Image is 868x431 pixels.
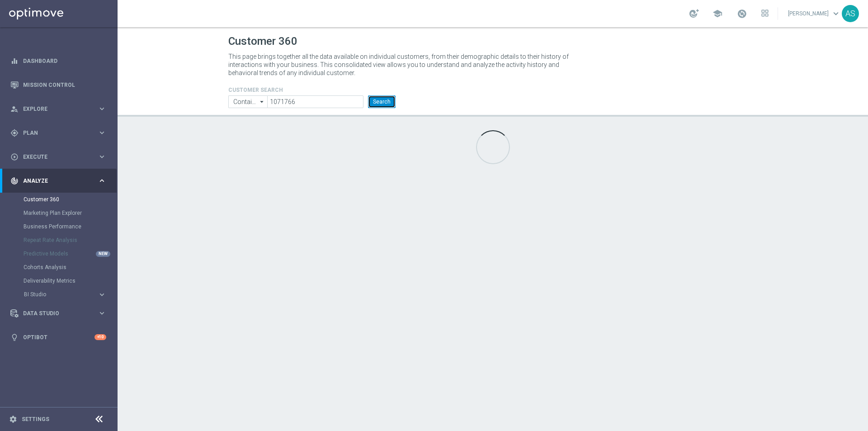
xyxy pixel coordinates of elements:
i: keyboard_arrow_right [98,128,106,137]
h1: Customer 360 [228,35,757,48]
div: Deliverability Metrics [24,274,117,288]
span: Data Studio [23,311,98,316]
button: person_search Explore keyboard_arrow_right [10,105,107,113]
input: Enter CID, Email, name or phone [267,95,363,108]
i: play_circle_outline [10,153,19,161]
div: Business Performance [24,220,117,233]
i: settings [9,415,17,423]
div: Mission Control [10,73,106,97]
i: keyboard_arrow_right [98,309,106,317]
a: Mission Control [23,73,106,97]
i: keyboard_arrow_right [98,104,106,113]
p: This page brings together all the data available on individual customers, from their demographic ... [228,52,576,77]
div: Dashboard [10,49,106,73]
a: Cohorts Analysis [24,264,94,271]
div: Customer 360 [24,193,117,206]
div: NEW [96,251,110,257]
button: Mission Control [10,81,107,89]
span: Execute [23,154,98,160]
i: keyboard_arrow_right [98,290,106,299]
span: Analyze [23,178,98,184]
div: Data Studio [10,309,98,317]
h4: CUSTOMER SEARCH [228,87,396,93]
a: Business Performance [24,223,94,230]
button: play_circle_outline Execute keyboard_arrow_right [10,153,107,161]
a: Marketing Plan Explorer [24,209,94,217]
a: Optibot [23,325,94,349]
a: Dashboard [23,49,106,73]
button: track_changes Analyze keyboard_arrow_right [10,177,107,185]
i: arrow_drop_down [258,96,267,108]
div: Repeat Rate Analysis [24,233,117,247]
i: lightbulb [10,333,19,341]
div: Marketing Plan Explorer [24,206,117,220]
button: gps_fixed Plan keyboard_arrow_right [10,129,107,137]
div: Explore [10,105,98,113]
div: +10 [94,334,106,340]
button: Search [368,95,396,108]
div: Plan [10,129,98,137]
i: track_changes [10,177,19,185]
div: Optibot [10,325,106,349]
input: Contains [228,95,267,108]
span: keyboard_arrow_down [831,9,841,19]
i: person_search [10,105,19,113]
button: lightbulb Optibot +10 [10,334,107,341]
button: equalizer Dashboard [10,57,107,65]
button: Data Studio keyboard_arrow_right [10,310,107,317]
i: gps_fixed [10,129,19,137]
a: Settings [22,417,49,422]
div: BI Studio [24,292,98,297]
div: Cohorts Analysis [24,260,117,274]
div: AS [842,5,859,22]
a: Customer 360 [24,196,94,203]
i: keyboard_arrow_right [98,176,106,185]
div: Analyze [10,177,98,185]
div: Execute [10,153,98,161]
i: equalizer [10,57,19,65]
i: keyboard_arrow_right [98,152,106,161]
a: [PERSON_NAME]keyboard_arrow_down [787,7,842,20]
span: Plan [23,130,98,136]
span: school [712,9,722,19]
a: Deliverability Metrics [24,277,94,284]
button: BI Studio keyboard_arrow_right [24,291,107,298]
div: BI Studio [24,288,117,301]
div: Predictive Models [24,247,117,260]
span: Explore [23,106,98,112]
span: BI Studio [24,292,89,297]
